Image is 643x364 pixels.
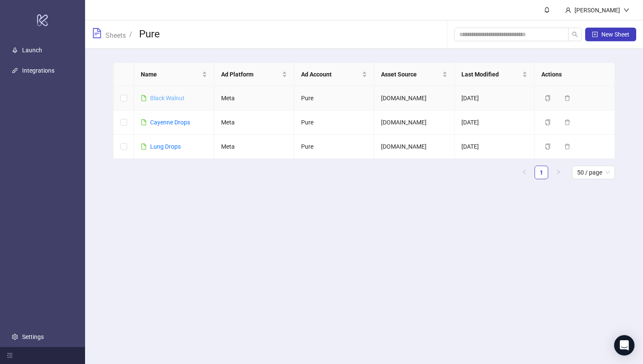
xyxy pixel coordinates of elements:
span: file [141,144,147,150]
span: copy [545,95,551,101]
span: New Sheet [601,31,629,38]
td: [DOMAIN_NAME] [374,110,454,135]
span: search [572,31,578,37]
a: Black Walnut [150,95,185,102]
span: file [141,95,147,101]
span: Ad Account [301,70,360,79]
span: Asset Source [381,70,440,79]
td: [DOMAIN_NAME] [374,135,454,159]
td: Meta [214,135,294,159]
th: Last Modified [455,63,535,86]
td: [DATE] [455,86,535,110]
span: bell [544,7,550,13]
td: [DOMAIN_NAME] [374,86,454,110]
a: Sheets [104,30,128,40]
span: delete [564,119,570,125]
button: right [552,166,565,179]
td: Meta [214,86,294,110]
div: Open Intercom Messenger [614,335,634,356]
td: Meta [214,110,294,135]
th: Asset Source [374,63,454,86]
td: Pure [294,110,374,135]
li: Next Page [552,166,565,179]
span: Ad Platform [221,70,280,79]
a: Integrations [22,68,54,74]
span: file-text [92,28,102,38]
li: Previous Page [518,166,531,179]
span: user [565,7,571,13]
span: left [522,169,527,175]
span: copy [545,144,551,150]
th: Ad Platform [214,63,294,86]
span: 50 / page [577,166,610,179]
h3: Pure [139,28,160,41]
span: copy [545,119,551,125]
a: 1 [535,166,548,179]
button: left [518,166,531,179]
span: down [623,7,629,13]
span: file [141,119,147,125]
span: right [556,169,561,175]
span: menu-fold [7,353,13,358]
li: / [129,28,132,41]
a: Settings [22,333,44,340]
th: Ad Account [294,63,374,86]
a: Lung Drops [150,143,181,150]
td: [DATE] [455,135,535,159]
th: Actions [535,63,615,86]
td: [DATE] [455,110,535,135]
td: Pure [294,86,374,110]
th: Name [134,63,214,86]
span: Last Modified [461,70,521,79]
button: New Sheet [585,28,636,41]
div: [PERSON_NAME] [571,6,623,15]
span: plus-square [592,31,598,37]
li: 1 [535,166,548,179]
span: Name [141,70,200,79]
div: Page Size [572,166,615,179]
span: delete [564,95,570,101]
span: delete [564,144,570,150]
a: Launch [22,47,42,54]
a: Cayenne Drops [150,119,190,126]
td: Pure [294,135,374,159]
